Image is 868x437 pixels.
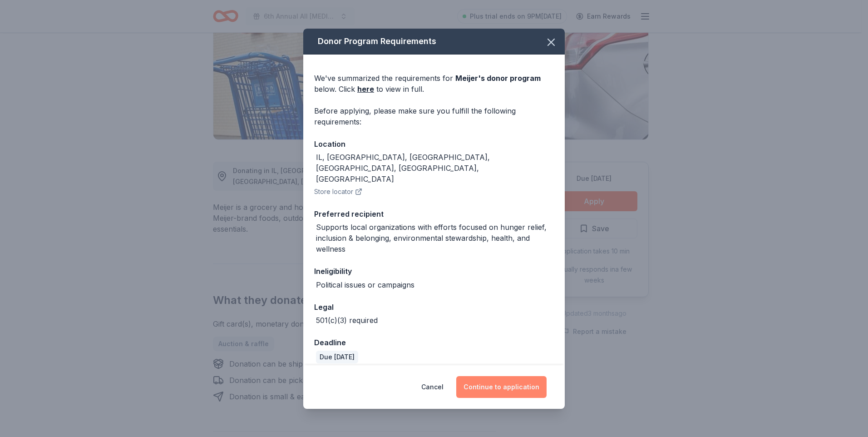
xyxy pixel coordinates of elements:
div: Before applying, please make sure you fulfill the following requirements: [314,105,554,127]
button: Store locator [314,186,362,197]
div: IL, [GEOGRAPHIC_DATA], [GEOGRAPHIC_DATA], [GEOGRAPHIC_DATA], [GEOGRAPHIC_DATA], [GEOGRAPHIC_DATA] [316,152,554,184]
div: Deadline [314,337,554,348]
div: Preferred recipient [314,208,554,220]
div: 501(c)(3) required [316,315,378,326]
div: Donor Program Requirements [303,29,565,55]
button: Continue to application [456,376,547,398]
div: Supports local organizations with efforts focused on hunger relief, inclusion & belonging, enviro... [316,222,554,254]
button: Cancel [421,376,444,398]
div: Political issues or campaigns [316,279,414,290]
a: here [357,84,374,94]
div: Ineligibility [314,265,554,277]
div: We've summarized the requirements for below. Click to view in full. [314,73,554,94]
div: Location [314,138,554,150]
span: Meijer 's donor program [455,74,541,83]
div: Due [DATE] [316,351,358,363]
div: Legal [314,301,554,313]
